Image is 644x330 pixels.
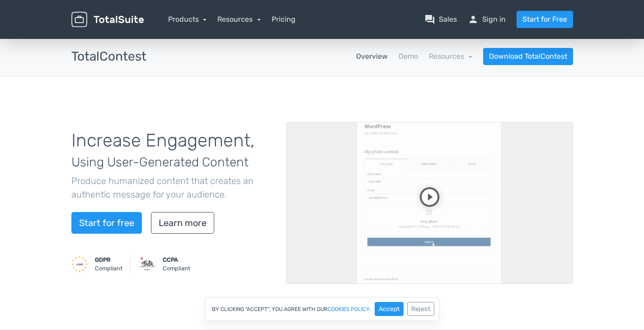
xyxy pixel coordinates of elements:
[483,48,573,65] a: Download TotalContest
[71,12,144,28] img: TotalSuite for WordPress
[163,255,190,273] small: Compliant
[71,212,142,234] a: Start for free
[71,155,249,170] span: Using User-Generated Content
[95,256,111,263] strong: GDPR
[424,14,457,25] a: question_answerSales
[217,15,261,24] a: Resources
[168,15,207,24] a: Products
[399,51,418,62] a: Demo
[375,302,404,316] button: Accept
[272,14,296,25] a: Pricing
[468,14,506,25] a: personSign in
[424,14,435,25] span: question_answer
[71,131,273,170] h1: Increase Engagement,
[407,302,434,316] button: Reject
[468,14,479,25] span: person
[517,11,573,28] a: Start for Free
[205,297,439,321] div: By clicking "Accept", you agree with our .
[95,255,122,273] small: Compliant
[328,306,370,312] a: cookies policy
[151,212,214,234] a: Learn more
[356,51,388,62] a: Overview
[71,174,273,201] p: Produce humanized content that creates an authentic message for your audience.
[163,256,178,263] strong: CCPA
[429,52,472,61] a: Resources
[71,50,146,64] h3: TotalContest
[139,256,155,272] img: CCPA
[71,256,88,272] img: GDPR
